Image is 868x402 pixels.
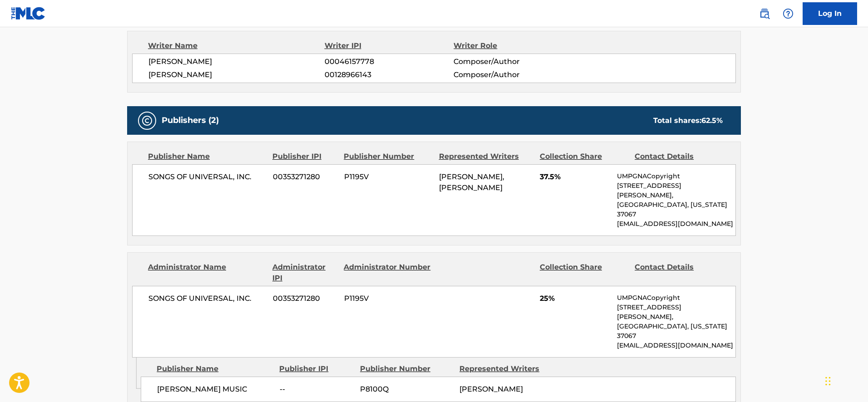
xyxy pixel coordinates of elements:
[617,181,735,200] p: [STREET_ADDRESS][PERSON_NAME],
[148,151,266,162] div: Publisher Name
[157,363,272,374] div: Publisher Name
[454,40,571,51] div: Writer Role
[162,115,219,126] h5: Publishers (2)
[653,115,723,126] div: Total shares:
[617,293,735,303] p: UMPGNACopyright
[823,358,868,402] iframe: Chat Widget
[142,115,153,126] img: Publishers
[148,69,325,80] span: [PERSON_NAME]
[11,7,46,20] img: MLC Logo
[635,151,723,162] div: Contact Details
[325,69,454,80] span: 00128966143
[454,69,571,80] span: Composer/Author
[344,151,432,162] div: Publisher Number
[783,8,794,19] img: help
[540,262,628,284] div: Collection Share
[779,5,797,23] div: Help
[148,40,325,51] div: Writer Name
[759,8,770,19] img: search
[459,363,552,374] div: Represented Writers
[459,385,523,393] span: [PERSON_NAME]
[540,172,610,182] span: 37.5%
[617,219,735,229] p: [EMAIL_ADDRESS][DOMAIN_NAME]
[540,151,628,162] div: Collection Share
[272,262,337,284] div: Administrator IPI
[439,151,533,162] div: Represented Writers
[148,172,266,182] span: SONGS OF UNIVERSAL, INC.
[325,40,454,51] div: Writer IPI
[617,303,735,322] p: [STREET_ADDRESS][PERSON_NAME],
[635,262,723,284] div: Contact Details
[272,151,337,162] div: Publisher IPI
[803,2,857,25] a: Log In
[454,56,571,67] span: Composer/Author
[360,363,453,374] div: Publisher Number
[360,384,453,395] span: P8100Q
[617,341,735,350] p: [EMAIL_ADDRESS][DOMAIN_NAME]
[280,384,353,395] span: --
[540,293,610,304] span: 25%
[344,172,432,182] span: P1195V
[344,262,432,284] div: Administrator Number
[344,293,432,304] span: P1195V
[439,172,504,192] span: [PERSON_NAME], [PERSON_NAME]
[273,172,337,182] span: 00353271280
[279,363,353,374] div: Publisher IPI
[148,262,266,284] div: Administrator Name
[617,172,735,181] p: UMPGNACopyright
[273,293,337,304] span: 00353271280
[617,200,735,219] p: [GEOGRAPHIC_DATA], [US_STATE] 37067
[325,56,454,67] span: 00046157778
[148,56,325,67] span: [PERSON_NAME]
[701,116,723,125] span: 62.5 %
[825,368,831,395] div: Drag
[755,5,774,23] a: Public Search
[617,322,735,341] p: [GEOGRAPHIC_DATA], [US_STATE] 37067
[157,384,273,395] span: [PERSON_NAME] MUSIC
[148,293,266,304] span: SONGS OF UNIVERSAL, INC.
